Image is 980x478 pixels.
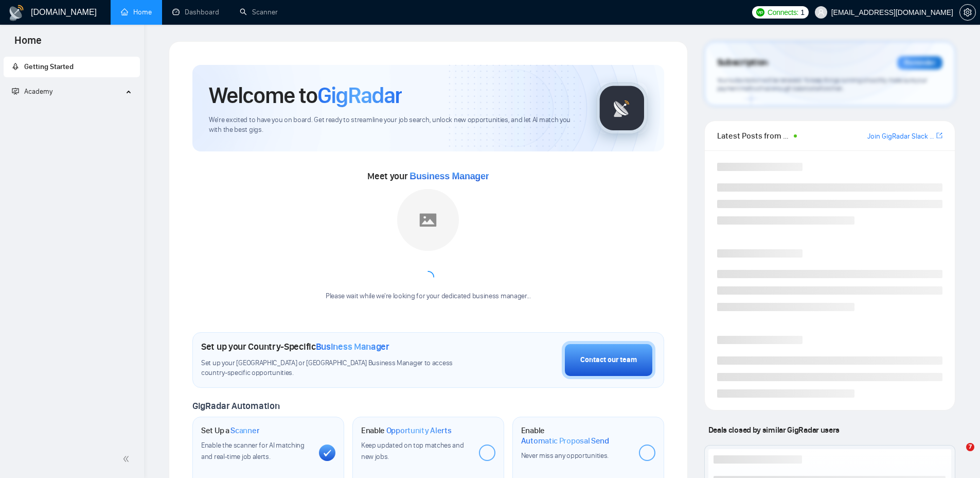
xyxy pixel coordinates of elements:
span: Enable the scanner for AI matching and real-time job alerts. [201,441,305,461]
span: Connects: [768,7,798,18]
span: GigRadar Automation [192,400,279,412]
span: Keep updated on top matches and new jobs. [361,441,464,461]
span: Subscription [717,54,768,72]
span: Deals closed by similar GigRadar users [704,421,844,439]
span: 7 [966,443,974,451]
div: Contact our team [580,354,637,366]
button: Contact our team [562,341,655,379]
span: Home [6,33,50,55]
span: 1 [800,7,805,18]
span: We're excited to have you on board. Get ready to streamline your job search, unlock new opportuni... [209,115,580,135]
span: export [936,131,942,140]
h1: Set up your Country-Specific [201,341,389,352]
span: GigRadar [317,81,402,109]
span: Academy [24,87,52,96]
div: Reminder [897,56,942,70]
span: loading [422,271,434,283]
span: setting [960,8,975,16]
h1: Enable [361,425,452,436]
span: user [817,9,825,16]
button: setting [959,4,976,21]
iframe: Intercom live chat [945,443,970,468]
span: Automatic Proposal Send [521,436,609,446]
a: dashboardDashboard [172,8,219,16]
a: setting [959,8,976,16]
a: homeHome [121,8,152,16]
span: Business Manager [316,341,389,352]
span: Scanner [230,425,259,436]
span: Opportunity Alerts [386,425,452,436]
img: logo [8,5,25,21]
span: Business Manager [409,171,489,181]
span: Meet your [367,170,489,182]
span: Getting Started [24,62,74,71]
img: placeholder.png [397,189,459,251]
div: Please wait while we're looking for your dedicated business manager... [319,292,537,301]
a: searchScanner [240,8,278,16]
a: Join GigRadar Slack Community [867,131,934,142]
img: upwork-logo.png [756,8,764,16]
span: Latest Posts from the GigRadar Community [717,129,791,142]
span: Academy [12,87,52,96]
a: export [936,131,942,141]
h1: Set Up a [201,425,259,436]
li: Getting Started [4,57,140,77]
span: Your subscription will be renewed. To keep things running smoothly, make sure your payment method... [717,76,927,93]
h1: Enable [521,425,631,446]
span: Set up your [GEOGRAPHIC_DATA] or [GEOGRAPHIC_DATA] Business Manager to access country-specific op... [201,358,474,378]
h1: Welcome to [209,81,402,109]
img: gigradar-logo.png [596,82,648,134]
span: Never miss any opportunities. [521,451,609,460]
span: fund-projection-screen [12,88,19,95]
span: rocket [12,63,19,70]
span: double-left [122,454,133,464]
